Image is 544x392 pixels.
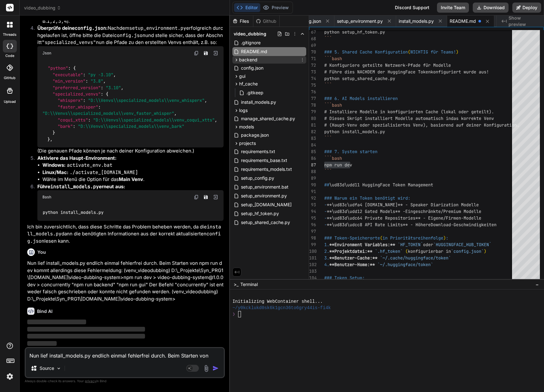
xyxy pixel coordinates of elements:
[309,162,316,168] div: 87
[408,49,410,55] span: (
[24,5,61,11] span: video_dubbing
[240,165,293,173] span: requirements_models.txt
[535,281,539,288] span: −
[213,194,218,200] img: Open in Browser
[309,62,316,69] div: 72
[201,49,210,58] button: Save file
[4,371,15,382] img: settings
[309,182,316,188] div: 90
[50,136,53,142] span: ,
[114,32,145,39] code: config.json
[88,72,113,78] span: "py -3.10"
[309,248,316,255] div: 100
[232,305,331,311] span: ~/y0kcklukd0sk6k1gcn36to6gry44is-fi4k
[324,96,398,101] span: ### 6. AI Models installieren
[83,72,85,78] span: :
[56,366,61,371] img: Pick Models
[58,98,83,103] span: "whisperx"
[93,117,215,123] span: "D:\\Venvs\\specialized_models\\venv_coqui_xtts"
[309,255,316,261] div: 101
[240,48,268,55] span: README.md
[232,298,323,305] span: Initializing WebContainer shell...
[324,162,352,168] span: npm run dev
[451,122,519,128] span: d auf deiner Konfiguration.
[324,135,332,141] span: ```
[383,235,443,241] span: in Prioritätsreihenfolge
[446,235,448,241] span: :
[309,268,316,275] div: 103
[42,195,51,200] span: Bash
[309,102,316,109] div: 78
[234,281,238,288] span: >_
[324,29,385,35] span: python setup_hf_token.py
[391,3,433,13] div: Discord Support
[324,275,365,281] span: ### Token Setup:
[194,195,199,200] img: copy
[329,182,433,188] span: \ud83d\udd11 HuggingFace Token Management
[37,25,224,46] p: Nachdem erfolgreich durchgelaufen ist, öffne bitte die Datei und stelle sicher, dass der Abschnit...
[27,224,221,237] code: install_models.py
[380,235,383,241] span: (
[48,65,68,71] span: "python"
[240,39,261,47] span: .gitignore
[37,147,224,155] p: (Die genauen Pfade können je nach deiner Konfiguration abweichen.)
[309,275,316,281] div: 104
[327,222,431,227] span: **\ud83d\udcc8 API Rate Limits** - Höhere
[309,75,316,82] div: 74
[309,221,316,228] div: 96
[324,129,385,134] span: python install_models.py
[456,49,459,55] span: )
[201,193,210,202] button: Save file
[239,57,257,63] span: backend
[509,15,539,28] span: Show preview
[239,140,256,146] span: projects
[299,18,321,24] span: config.json
[253,18,279,24] div: Github
[101,85,103,90] span: :
[98,104,101,110] span: :
[433,242,491,247] span: `HUGGINGFACE_HUB_TOKEN`
[324,155,342,161] span: ```bash
[27,260,224,302] p: Nun lief install_models.py endlich einmal fehlerfrei durch. Beim Starten von npm run dev kommt al...
[85,78,88,84] span: :
[337,18,383,24] span: setup_environment.py
[324,76,395,81] span: python setup_shared_cache.py
[240,210,280,217] span: setup_hf_token.py
[324,115,451,121] span: # Dieses Skript installiert Modelle automatisch in
[53,130,55,136] span: }
[240,183,289,191] span: setup_environment.bat
[58,123,73,129] span: "bark"
[324,122,451,128] span: # (Haupt-Venv oder spezialisiertes Venv), basieren
[27,231,221,244] code: config.json
[324,242,329,247] span: 1.
[512,3,541,13] button: Deploy
[324,262,329,267] span: 4.
[240,201,292,208] span: setup_[DOMAIN_NAME]
[309,155,316,162] div: 86
[405,248,408,254] span: (
[3,32,16,37] label: threads
[451,115,494,121] span: das korrekte Venv
[37,184,125,190] strong: Führe erneut aus:
[484,248,486,254] span: )
[534,279,540,289] button: −
[101,91,103,97] span: :
[47,18,67,24] code: 1,2,3,4
[91,78,103,84] span: "3.8"
[324,149,377,154] span: ### 7. System starten
[240,157,288,164] span: requirements_base.txt
[42,39,96,46] code: "specialized_venvs"
[309,115,316,122] div: 80
[106,91,108,97] span: {
[27,341,57,346] span: ‌
[27,223,224,245] p: Ich bin zuversichtlich, dass diese Schritte das Problem beheben werden, da die dann die benötigte...
[309,235,316,241] div: 98
[309,188,316,195] div: 91
[324,102,342,108] span: ```bash
[42,176,224,183] li: Wähle im Menü die Option für das .
[324,182,329,188] span: ##
[240,148,276,155] span: requirements.txt
[375,248,403,254] span: `.hf_token`
[309,195,316,202] div: 92
[309,35,316,42] div: 68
